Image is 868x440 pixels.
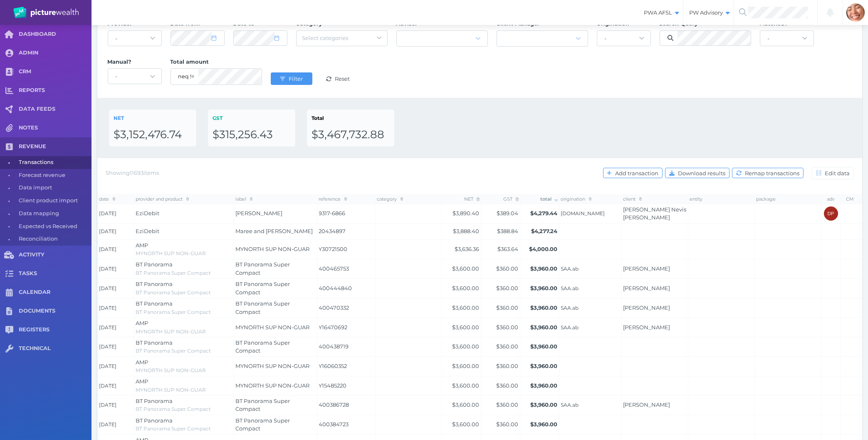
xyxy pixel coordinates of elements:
span: Search Query [660,20,698,27]
span: NET [464,196,480,202]
span: 400470332 [319,304,374,312]
span: $360.00 [497,343,519,350]
span: Add transaction [613,170,662,176]
span: Edit data [823,170,853,176]
button: Remap transactions [732,168,804,178]
td: [DATE] [98,204,134,224]
span: MYNORTH SUP NON-GUAR [236,363,310,369]
span: $3,636.36 [455,246,480,252]
span: reference [319,196,347,202]
span: SAA.ab [561,324,620,331]
button: Filter [271,72,312,85]
span: Remap transactions [743,170,803,176]
span: DOCUMENTS [19,308,91,315]
span: BT Panorama Super Compact [236,261,290,276]
span: Client Manager [497,20,540,27]
span: $360.00 [497,401,519,408]
span: BT Panorama Super Compact [236,300,290,315]
span: AMP [136,242,148,249]
span: MYNORTH SUP NON-GUAR [236,382,310,389]
span: DASHBOARD [19,31,91,38]
td: 9317-6866 [317,204,376,224]
span: 400384723 [319,420,374,429]
span: BT Panorama Super Compact [136,309,211,315]
td: [DATE] [98,357,134,376]
span: origination [561,196,592,202]
span: BT Panorama Super Compact [136,270,211,276]
span: BT Panorama Super Compact [136,289,211,296]
td: SAA.ab [559,278,622,298]
a: [PERSON_NAME] [623,265,670,272]
span: MYNORTH SUP NON-GUAR [136,250,206,256]
span: [DOMAIN_NAME] [561,210,620,217]
th: entity [688,194,755,204]
span: AMP [136,378,148,385]
div: $315,256.43 [213,128,291,142]
span: Data mapping [19,207,89,220]
span: SAA.ab [561,402,620,408]
span: Y30721500 [319,245,374,254]
span: category [377,196,403,202]
img: PW [13,7,79,18]
span: $3,600.00 [453,363,480,369]
td: Y16060352 [317,357,376,376]
td: 400465753 [317,259,376,278]
span: REGISTERS [19,326,91,333]
td: [DATE] [98,240,134,259]
a: [PERSON_NAME] [623,285,670,291]
td: [DATE] [98,259,134,278]
span: $389.04 [497,210,519,216]
span: client [623,196,642,202]
span: $3,960.00 [531,421,558,428]
a: [PERSON_NAME] [623,401,670,408]
span: date [99,196,116,202]
span: Y16060352 [319,362,374,370]
span: BT Panorama [136,261,173,268]
span: $3,960.00 [531,285,558,291]
span: Filter [287,75,307,82]
span: label [236,196,253,202]
span: $3,600.00 [453,343,480,350]
span: SAA.ab [561,305,620,311]
span: EziDebit [136,228,160,234]
span: $3,960.00 [531,324,558,331]
span: Y15485220 [319,382,374,390]
span: SAA.ab [561,266,620,272]
span: $388.84 [497,228,519,234]
td: SAA.ab [559,259,622,278]
span: $360.00 [497,421,519,428]
span: provider and product [136,196,189,202]
span: Download results [676,170,729,176]
td: Y15485220 [317,376,376,395]
span: Date to [233,20,255,27]
span: $3,890.40 [453,210,480,216]
span: 400465753 [319,265,374,273]
span: Reconciliation [19,233,89,246]
td: [DATE] [98,318,134,337]
td: [DATE] [98,395,134,415]
span: TECHNICAL [19,345,91,352]
a: [PERSON_NAME] [623,304,670,311]
span: MYNORTH SUP NON-GUAR [136,328,206,335]
span: $3,960.00 [531,382,558,389]
span: $363.64 [498,246,519,252]
span: $360.00 [497,304,519,311]
span: Category [296,20,323,27]
td: [DATE] [98,376,134,395]
a: [PERSON_NAME] [623,324,670,331]
span: BT Panorama [136,398,173,404]
span: Reset [333,75,354,82]
span: Transactions [19,156,89,169]
span: BT Panorama [136,300,173,307]
span: BT Panorama Super Compact [136,348,211,354]
img: Sabrina Mena [846,3,865,22]
td: SAA.ab [559,395,622,415]
span: $3,888.40 [453,228,480,234]
td: 400384723 [317,415,376,435]
span: $3,960.00 [531,265,558,272]
button: Add transaction [603,168,663,178]
span: MYNORTH SUP NON-GUAR [236,246,310,252]
span: SAA.ab [561,285,620,292]
span: $3,960.00 [531,401,558,408]
td: [DATE] [98,224,134,240]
